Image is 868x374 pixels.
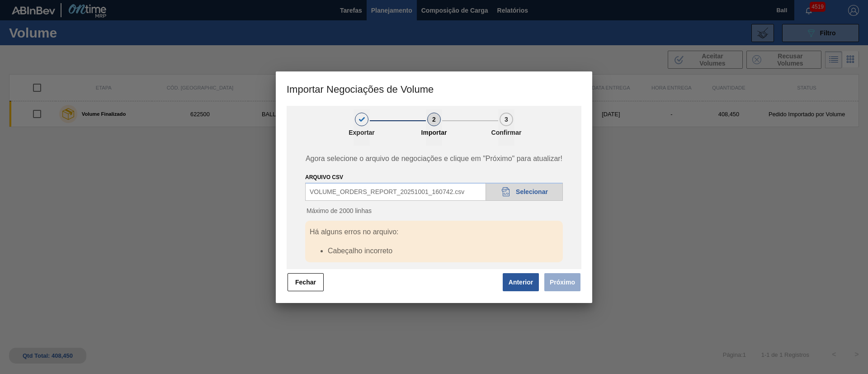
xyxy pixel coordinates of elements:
[354,109,370,146] button: 1Exportar
[305,174,343,180] label: ARQUIVO CSV
[426,109,442,146] button: 2Importar
[427,113,441,126] div: 2
[310,228,558,236] p: Há alguns erros no arquivo:
[498,109,514,146] button: 3Confirmar
[500,113,513,126] div: 3
[516,188,548,195] span: Selecionar
[355,113,368,126] div: 1
[288,273,324,291] button: Fechar
[411,129,457,136] p: Importar
[310,188,464,195] span: VOLUME_ORDERS_REPORT_20251001_160742.csv
[503,273,539,291] button: Anterior
[339,129,384,136] p: Exportar
[305,207,563,214] p: Máximo de 2000 linhas
[297,155,571,163] span: Agora selecione o arquivo de negociações e clique em "Próximo" para atualizar!
[484,129,529,136] p: Confirmar
[276,71,592,106] h3: Importar Negociações de Volume
[328,247,558,255] li: Cabeçalho incorreto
